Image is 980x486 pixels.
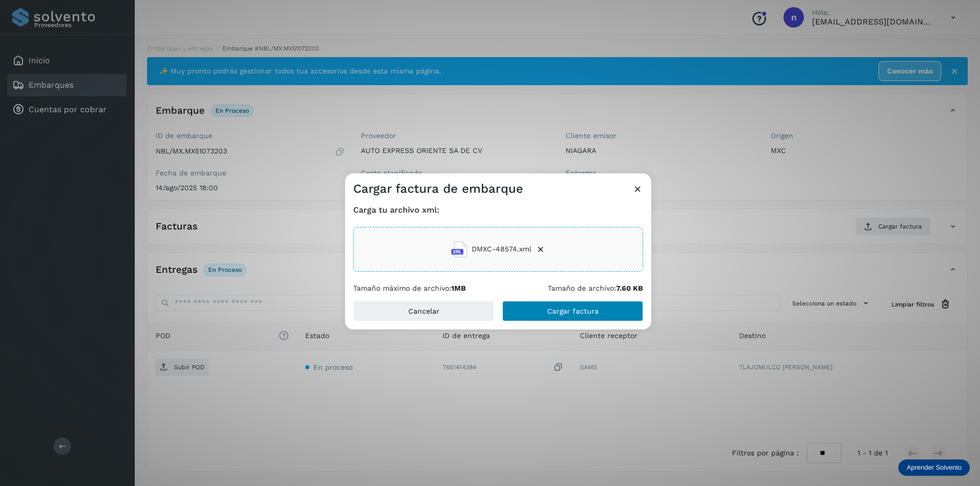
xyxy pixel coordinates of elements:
[616,284,643,292] b: 7.60 KB
[353,301,494,321] button: Cancelar
[408,308,439,315] span: Cancelar
[502,301,643,321] button: Cargar factura
[353,182,523,196] h3: Cargar factura de embarque
[472,244,531,254] span: DMXC-48574.xml
[906,464,962,472] p: Aprender Solvento
[548,284,643,293] p: Tamaño de archivo:
[353,205,643,215] h4: Carga tu archivo xml:
[898,459,970,476] div: Aprender Solvento
[547,308,599,315] span: Cargar factura
[353,284,466,293] p: Tamaño máximo de archivo:
[451,284,466,292] b: 1MB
